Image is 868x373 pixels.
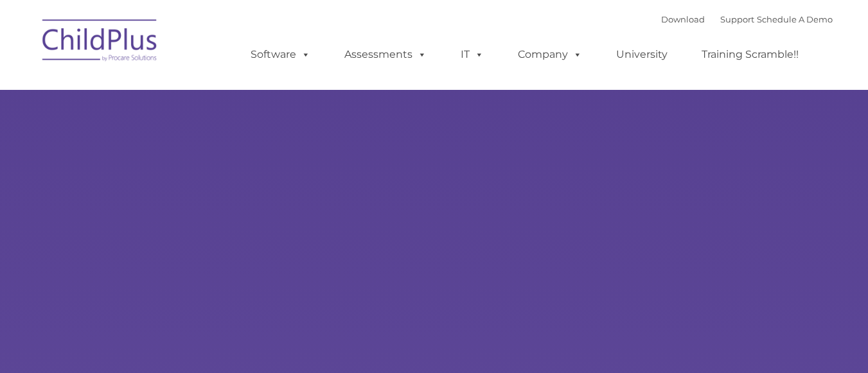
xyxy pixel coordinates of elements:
a: Schedule A Demo [757,14,833,24]
a: Assessments [332,42,439,67]
a: University [603,42,680,67]
a: IT [448,42,497,67]
a: Support [720,14,754,24]
a: Download [661,14,705,24]
font: | [661,14,833,24]
a: Training Scramble!! [689,42,811,67]
a: Software [238,42,323,67]
a: Company [505,42,595,67]
img: ChildPlus by Procare Solutions [36,10,164,74]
